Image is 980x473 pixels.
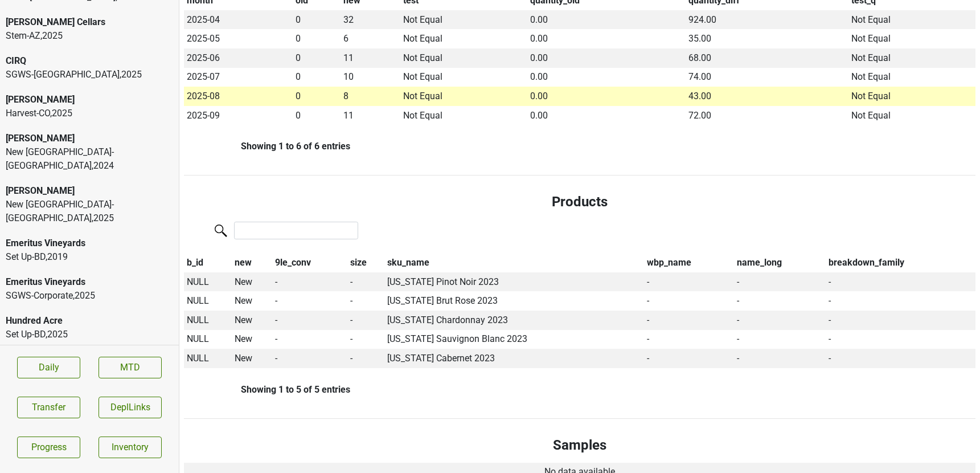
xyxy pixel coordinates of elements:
td: 924.00 [686,10,848,30]
th: new: activate to sort column ascending [232,253,272,272]
th: wbp_name: activate to sort column ascending [644,253,734,272]
td: 0 [293,68,341,87]
div: Emeritus Vineyards [6,275,173,289]
td: Not Equal [848,87,975,106]
th: b_id: activate to sort column descending [184,253,232,272]
span: NULL [187,315,209,325]
div: Set Up-BD , 2019 [6,250,173,264]
td: 35.00 [686,29,848,48]
td: - [347,291,384,311]
td: 0.00 [527,48,686,68]
td: 2025-09 [184,106,293,125]
td: 2025-04 [184,10,293,30]
td: - [272,330,347,349]
div: [PERSON_NAME] [6,93,173,107]
td: 72.00 [686,106,848,125]
td: New [232,330,272,349]
div: New [GEOGRAPHIC_DATA]-[GEOGRAPHIC_DATA] , 2024 [6,145,173,173]
td: [US_STATE] Pinot Noir 2023 [384,272,644,292]
td: - [734,311,826,330]
td: - [826,272,975,292]
td: - [272,349,347,368]
td: - [826,311,975,330]
div: Showing 1 to 5 of 5 entries [184,384,350,395]
td: - [644,311,734,330]
td: [US_STATE] Brut Rose 2023 [384,291,644,311]
td: - [347,330,384,349]
td: - [734,291,826,311]
a: Daily [17,357,80,378]
th: size: activate to sort column ascending [347,253,384,272]
td: - [644,291,734,311]
th: 9le_conv: activate to sort column ascending [272,253,347,272]
td: Not Equal [848,10,975,30]
td: New [232,272,272,292]
td: 74.00 [686,68,848,87]
td: - [826,330,975,349]
td: [US_STATE] Cabernet 2023 [384,349,644,368]
td: 2025-05 [184,29,293,48]
td: 10 [341,68,400,87]
td: Not Equal [400,48,527,68]
div: [PERSON_NAME] [6,132,173,145]
td: [US_STATE] Chardonnay 2023 [384,311,644,330]
td: 0 [293,48,341,68]
td: - [644,349,734,368]
td: - [644,272,734,292]
td: - [734,330,826,349]
span: NULL [187,276,209,287]
td: - [272,291,347,311]
button: DeplLinks [99,397,162,418]
td: 0 [293,10,341,30]
td: 0 [293,106,341,125]
td: - [826,291,975,311]
td: Not Equal [400,68,527,87]
td: 68.00 [686,48,848,68]
button: Transfer [17,397,80,418]
td: 0.00 [527,106,686,125]
th: breakdown_family: activate to sort column ascending [826,253,975,272]
td: 0.00 [527,29,686,48]
td: 6 [341,29,400,48]
td: - [734,349,826,368]
div: [PERSON_NAME] Cellars [6,15,173,29]
td: New [232,349,272,368]
div: Emeritus Vineyards [6,237,173,250]
a: Progress [17,437,80,458]
td: - [272,272,347,292]
h4: Products [193,194,966,210]
td: 0 [293,87,341,106]
td: New [232,311,272,330]
td: [US_STATE] Sauvignon Blanc 2023 [384,330,644,349]
th: sku_name: activate to sort column ascending [384,253,644,272]
td: - [644,330,734,349]
div: Hundred Acre [6,314,173,328]
span: NULL [187,333,209,344]
td: - [347,349,384,368]
div: Harvest-CO , 2025 [6,107,173,120]
td: - [272,311,347,330]
a: MTD [99,357,162,378]
div: Set Up-BD , 2025 [6,328,173,341]
td: New [232,291,272,311]
td: Not Equal [400,29,527,48]
td: - [826,349,975,368]
a: Inventory [99,437,162,458]
td: Not Equal [400,10,527,30]
td: 2025-08 [184,87,293,106]
td: 8 [341,87,400,106]
td: Not Equal [848,48,975,68]
td: Not Equal [848,29,975,48]
th: name_long: activate to sort column ascending [734,253,826,272]
td: 0 [293,29,341,48]
td: Not Equal [848,106,975,125]
div: SGWS-[GEOGRAPHIC_DATA] , 2025 [6,68,173,81]
span: NULL [187,295,209,306]
td: 11 [341,106,400,125]
td: 32 [341,10,400,30]
td: - [734,272,826,292]
h4: Samples [193,437,966,454]
td: Not Equal [400,87,527,106]
span: NULL [187,353,209,364]
td: 11 [341,48,400,68]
